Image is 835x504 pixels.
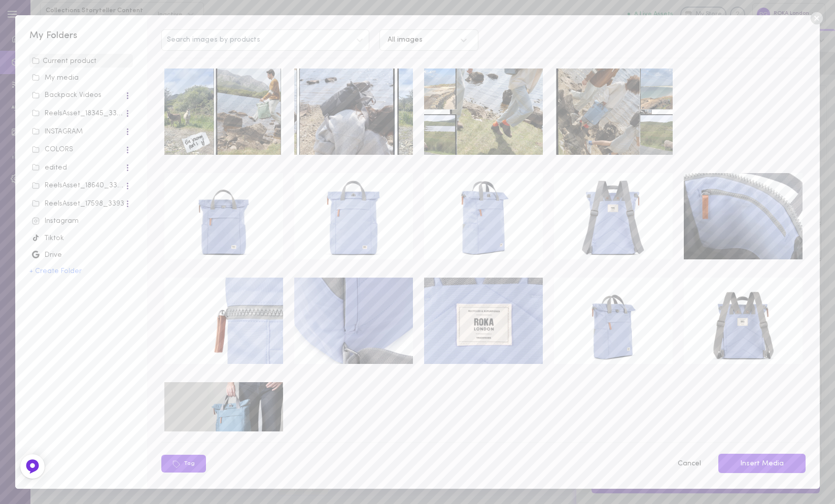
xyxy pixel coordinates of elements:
div: All images [388,37,423,44]
span: My Folders [29,31,78,41]
img: product image [164,382,283,468]
span: COLORS [29,142,133,157]
div: Instagram [32,216,130,226]
div: INSTAGRAM [32,127,124,137]
div: Backpack Videos [32,90,124,100]
button: + Create Folder [29,268,82,275]
img: Feedback Button [25,459,40,474]
div: COLORS [32,145,124,155]
div: Search images by productsAll imagesproduct imageproduct imageproduct imageproduct imageproduct im... [147,15,819,488]
img: product image [164,173,283,259]
img: product image [554,173,673,259]
div: ReelsAsset_18640_3393 [32,181,124,191]
img: product image [164,278,283,364]
span: ReelsAsset_18345_3393 [29,106,133,121]
img: product image [554,278,673,364]
img: product image [294,69,413,155]
div: Current product [32,56,130,66]
img: product image [684,173,803,259]
img: product image [294,173,413,259]
span: unsorted [29,71,133,85]
img: product image [164,69,283,155]
img: product image [424,278,543,364]
span: edited [29,160,133,175]
div: ReelsAsset_18345_3393 [32,109,124,119]
img: product image [424,173,543,259]
span: Search images by products [167,37,260,44]
img: product image [684,278,803,364]
img: product image [424,69,543,155]
span: ReelsAsset_17598_3393 [29,196,133,211]
span: ReelsAsset_18640_3393 [29,178,133,193]
div: ReelsAsset_17598_3393 [32,199,124,209]
div: My media [32,73,130,83]
button: Insert Media [718,454,806,474]
span: INSTAGRAM [29,123,133,139]
img: product image [294,278,413,364]
img: product image [554,69,673,155]
button: Tag [161,455,206,473]
div: Tiktok [32,233,130,244]
button: Cancel [671,453,707,475]
span: Backpack Videos [29,87,133,103]
div: edited [32,163,124,173]
div: Drive [32,250,130,260]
